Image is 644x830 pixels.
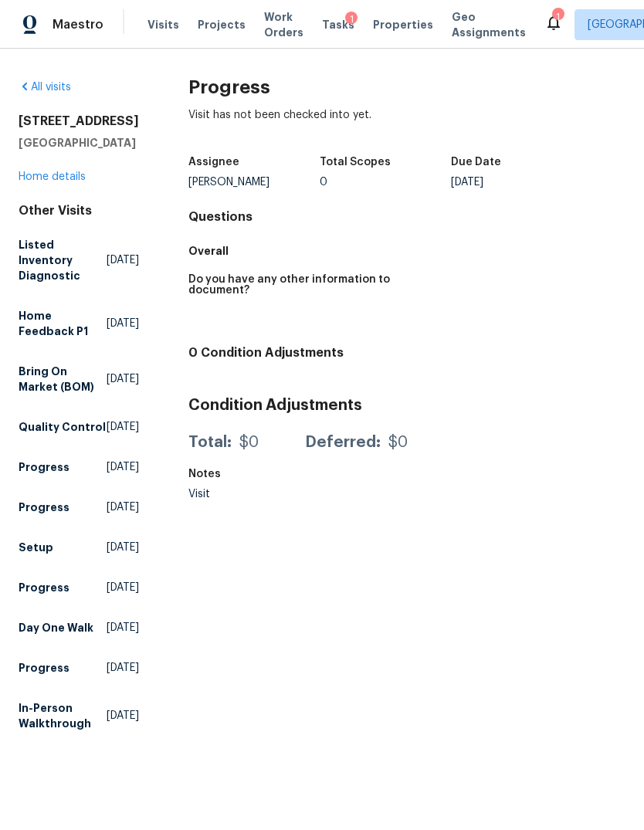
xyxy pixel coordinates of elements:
span: [DATE] [107,580,139,595]
h3: Condition Adjustments [188,398,625,413]
h5: Quality Control [19,419,106,435]
span: [DATE] [107,459,139,475]
h5: Setup [19,540,53,555]
a: Setup[DATE] [19,534,139,561]
div: 1 [345,12,358,27]
span: [DATE] [107,316,139,331]
div: $0 [239,435,259,450]
div: [PERSON_NAME] [188,177,320,188]
div: Visit [188,489,320,500]
span: [DATE] [107,500,139,515]
div: 0 [320,177,451,188]
span: [DATE] [107,540,139,555]
h5: Progress [19,660,69,676]
div: Total: [188,435,232,450]
a: Bring On Market (BOM)[DATE] [19,357,139,401]
span: [DATE] [107,620,139,635]
span: Geo Assignments [452,9,526,40]
span: Tasks [322,19,354,30]
h4: Questions [188,209,625,225]
a: Progress[DATE] [19,493,139,521]
a: Progress[DATE] [19,574,139,601]
span: Maestro [53,17,103,32]
div: $0 [388,435,408,450]
span: Projects [198,17,246,32]
a: Progress[DATE] [19,654,139,682]
h5: [GEOGRAPHIC_DATA] [19,135,139,151]
h5: In-Person Walkthrough [19,700,107,731]
h5: Progress [19,580,69,595]
div: Other Visits [19,203,139,219]
span: [DATE] [107,660,139,676]
div: Deferred: [305,435,381,450]
div: Visit has not been checked into yet. [188,107,625,147]
span: [DATE] [107,371,139,387]
h5: Do you have any other information to document? [188,274,395,296]
a: Home details [19,171,86,182]
a: Quality Control[DATE] [19,413,139,441]
h5: Assignee [188,157,239,168]
h5: Total Scopes [320,157,391,168]
div: 1 [552,9,563,25]
h4: 0 Condition Adjustments [188,345,625,361]
h5: Home Feedback P1 [19,308,107,339]
h5: Due Date [451,157,501,168]
h5: Listed Inventory Diagnostic [19,237,107,283]
span: [DATE] [107,252,139,268]
h5: Day One Walk [19,620,93,635]
h5: Overall [188,243,625,259]
a: Progress[DATE] [19,453,139,481]
h5: Progress [19,500,69,515]
div: [DATE] [451,177,582,188]
span: [DATE] [107,708,139,723]
span: Properties [373,17,433,32]
h5: Bring On Market (BOM) [19,364,107,395]
a: Listed Inventory Diagnostic[DATE] [19,231,139,290]
h5: Progress [19,459,69,475]
a: Day One Walk[DATE] [19,614,139,642]
a: All visits [19,82,71,93]
h2: Progress [188,80,625,95]
a: In-Person Walkthrough[DATE] [19,694,139,737]
span: [DATE] [107,419,139,435]
a: Home Feedback P1[DATE] [19,302,139,345]
h2: [STREET_ADDRESS] [19,113,139,129]
span: Visits [147,17,179,32]
h5: Notes [188,469,221,479]
span: Work Orders [264,9,303,40]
